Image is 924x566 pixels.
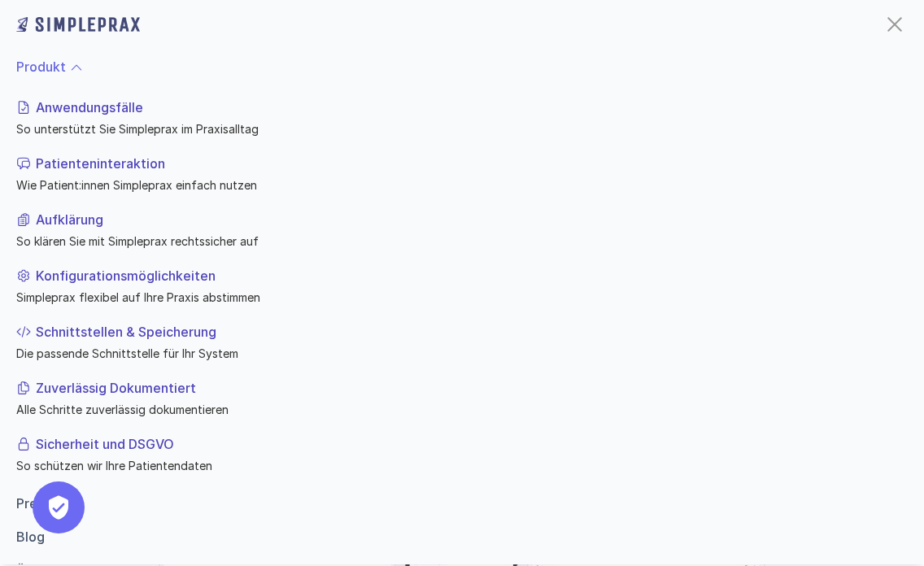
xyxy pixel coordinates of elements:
[16,428,908,481] a: Sicherheit und DSGVOSo schützen wir Ihre Patientendaten
[16,457,901,474] p: So schützen wir Ihre Patientendaten
[16,259,908,312] a: KonfigurationsmöglichkeitenSimpleprax flexibel auf Ihre Praxis abstimmen
[16,176,901,194] p: Wie Patient:innen Simpleprax einfach nutzen
[16,203,908,256] a: AufklärungSo klären Sie mit Simpleprax rechtssicher auf
[16,372,908,424] a: Zuverlässig DokumentiertAlle Schritte zuverlässig dokumentieren
[16,91,908,144] a: AnwendungsfälleSo unterstützt Sie Simpleprax im Praxisalltag
[16,120,901,137] p: So unterstützt Sie Simpleprax im Praxisalltag
[16,345,901,362] p: Die passende Schnittstelle für Ihr System
[36,434,901,454] p: Sicherheit und DSGVO
[16,529,45,545] a: Blog
[16,147,908,200] a: PatienteninteraktionWie Patient:innen Simpleprax einfach nutzen
[16,495,47,512] a: Preis
[16,289,901,306] p: Simpleprax flexibel auf Ihre Praxis abstimmen
[36,98,901,117] p: Anwendungsfälle
[36,378,901,398] p: Zuverlässig Dokumentiert
[36,210,901,229] p: Aufklärung
[36,266,901,285] p: Konfigurationsmöglichkeiten
[36,154,901,173] p: Patienteninteraktion
[16,316,908,368] a: Schnittstellen & SpeicherungDie passende Schnittstelle für Ihr System
[16,233,901,250] p: So klären Sie mit Simpleprax rechtssicher auf
[16,401,901,418] p: Alle Schritte zuverlässig dokumentieren
[16,59,66,75] a: Produkt
[36,322,901,342] p: Schnittstellen & Speicherung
